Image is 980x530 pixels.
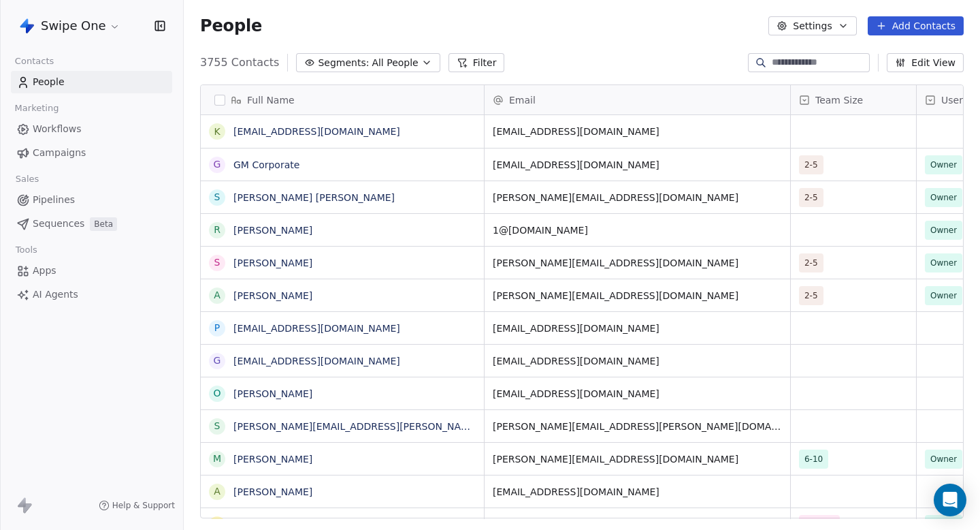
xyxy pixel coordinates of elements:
[214,157,221,172] div: G
[233,290,312,301] a: [PERSON_NAME]
[33,122,82,136] span: Workflows
[9,51,60,72] span: Contacts
[493,485,782,499] span: [EMAIL_ADDRESS][DOMAIN_NAME]
[214,223,220,237] div: R
[214,255,220,270] div: S
[90,217,117,231] span: Beta
[11,213,172,235] a: SequencesBeta
[11,118,172,140] a: Workflows
[33,193,75,207] span: Pipelines
[804,256,818,270] span: 2-5
[493,420,782,433] span: [PERSON_NAME][EMAIL_ADDRESS][PERSON_NAME][DOMAIN_NAME]
[99,500,175,511] a: Help & Support
[33,146,86,160] span: Campaigns
[804,289,818,302] span: 2-5
[930,191,957,204] span: Owner
[11,142,172,164] a: Campaigns
[214,354,221,368] div: g
[804,191,818,204] span: 2-5
[233,192,395,203] a: [PERSON_NAME] [PERSON_NAME]
[493,322,782,335] span: [EMAIL_ADDRESS][DOMAIN_NAME]
[233,356,400,367] a: [EMAIL_ADDRESS][DOMAIN_NAME]
[493,223,782,237] span: 1@[DOMAIN_NAME]
[213,452,221,466] div: M
[11,189,172,211] a: Pipelines
[887,53,964,72] button: Edit View
[768,16,856,35] button: Settings
[233,454,312,465] a: [PERSON_NAME]
[10,169,45,189] span: Sales
[9,98,65,119] span: Marketing
[493,158,782,172] span: [EMAIL_ADDRESS][DOMAIN_NAME]
[33,75,65,89] span: People
[485,85,790,114] div: Email
[493,125,782,138] span: [EMAIL_ADDRESS][DOMAIN_NAME]
[372,56,418,70] span: All People
[815,93,863,107] span: Team Size
[200,54,279,71] span: 3755 Contacts
[33,264,56,278] span: Apps
[509,93,536,107] span: Email
[214,190,220,204] div: S
[493,256,782,270] span: [PERSON_NAME][EMAIL_ADDRESS][DOMAIN_NAME]
[493,354,782,368] span: [EMAIL_ADDRESS][DOMAIN_NAME]
[233,126,400,137] a: [EMAIL_ADDRESS][DOMAIN_NAME]
[214,288,220,302] div: A
[233,421,558,432] a: [PERSON_NAME][EMAIL_ADDRESS][PERSON_NAME][DOMAIN_NAME]
[33,287,78,302] span: AI Agents
[233,225,312,236] a: [PERSON_NAME]
[11,260,172,282] a: Apps
[214,419,220,433] div: s
[493,387,782,401] span: [EMAIL_ADDRESS][DOMAIN_NAME]
[10,240,43,260] span: Tools
[233,323,400,334] a: [EMAIL_ADDRESS][DOMAIN_NAME]
[19,18,35,34] img: Swipe%20One%20Logo%201-1.svg
[233,388,312,399] a: [PERSON_NAME]
[11,283,172,306] a: AI Agents
[233,519,312,530] a: [PERSON_NAME]
[934,484,966,516] div: Open Intercom Messenger
[448,53,505,72] button: Filter
[16,14,123,37] button: Swipe One
[41,17,106,35] span: Swipe One
[214,125,220,139] div: k
[493,191,782,204] span: [PERSON_NAME][EMAIL_ADDRESS][DOMAIN_NAME]
[247,93,295,107] span: Full Name
[201,115,485,519] div: grid
[214,484,220,499] div: A
[493,289,782,302] span: [PERSON_NAME][EMAIL_ADDRESS][DOMAIN_NAME]
[318,56,369,70] span: Segments:
[200,16,262,36] span: People
[112,500,175,511] span: Help & Support
[930,223,957,237] span: Owner
[233,486,312,497] a: [PERSON_NAME]
[233,258,312,268] a: [PERSON_NAME]
[930,158,957,172] span: Owner
[930,289,957,302] span: Owner
[233,159,299,170] a: GM Corporate
[804,452,823,466] span: 6-10
[804,158,818,172] span: 2-5
[213,386,220,401] div: O
[214,321,220,335] div: p
[930,452,957,466] span: Owner
[791,85,916,114] div: Team Size
[201,85,484,114] div: Full Name
[33,217,84,231] span: Sequences
[868,16,964,35] button: Add Contacts
[11,71,172,93] a: People
[493,452,782,466] span: [PERSON_NAME][EMAIL_ADDRESS][DOMAIN_NAME]
[930,256,957,270] span: Owner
